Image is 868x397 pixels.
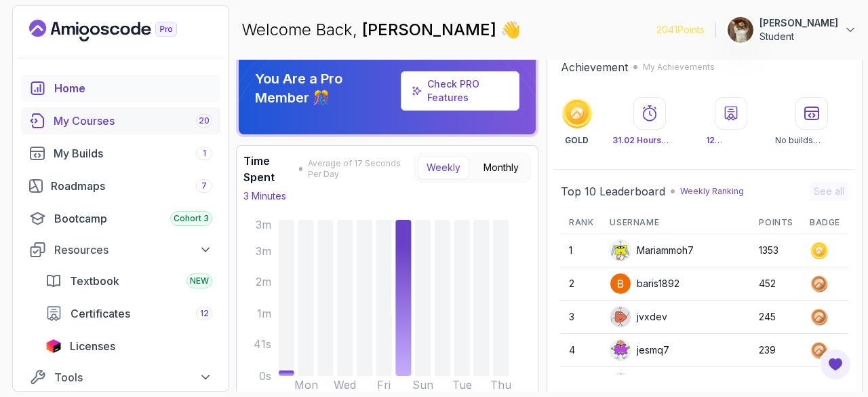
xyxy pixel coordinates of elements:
td: 245 [751,301,802,334]
a: textbook [37,267,220,295]
a: roadmaps [21,172,220,200]
td: 3 [561,301,601,334]
span: Cohort 3 [174,213,209,224]
th: Badge [802,212,848,234]
tspan: 3m [256,244,271,258]
tspan: Thu [490,378,511,392]
th: Username [601,212,751,234]
span: 7 [201,181,207,191]
button: See all [810,182,848,201]
span: NEW [190,276,209,286]
span: 12 [200,308,209,319]
span: 👋 [500,19,521,41]
tspan: 2m [256,275,271,288]
th: Points [751,212,802,234]
img: user profile image [610,273,631,294]
span: 20 [199,115,210,126]
h3: Time Spent [243,153,295,185]
th: Rank [561,212,601,234]
span: Average of 17 Seconds Per Day [308,158,414,180]
div: Home [54,80,212,96]
td: 452 [751,267,802,301]
tspan: 1m [257,307,271,320]
td: 239 [751,334,802,367]
div: My Builds [54,145,212,162]
button: Open Feedback Button [819,348,852,381]
p: GOLD [565,135,589,146]
p: You Are a Pro Member 🎊 [255,69,395,107]
p: Watched [612,135,687,146]
div: jesmq7 [610,339,669,361]
button: Resources [21,238,220,262]
tspan: Mon [294,378,318,392]
button: Monthly [475,156,528,179]
p: No builds completed [775,135,848,146]
a: bootcamp [21,205,220,232]
span: [PERSON_NAME] [362,20,500,39]
p: 2041 Points [656,23,705,37]
a: certificates [37,300,220,327]
a: Landing page [29,20,208,41]
img: default monster avatar [610,307,631,327]
div: Tools [54,369,212,385]
img: default monster avatar [610,373,631,394]
p: My Achievements [643,62,715,73]
a: licenses [37,333,220,360]
tspan: 0s [259,369,271,383]
tspan: Wed [334,378,356,392]
td: 1 [561,234,601,267]
div: ACompleteNoobSmoke [610,373,743,394]
h2: Achievement [561,59,628,75]
p: 3 Minutes [243,189,286,203]
a: Check PRO Features [401,71,519,111]
div: Resources [54,242,212,258]
div: Mariammoh7 [610,240,694,261]
div: jvxdev [610,306,667,328]
p: Weekly Ranking [680,186,744,197]
span: Licenses [70,338,115,354]
div: Bootcamp [54,210,212,227]
img: default monster avatar [610,340,631,360]
a: home [21,75,220,102]
span: 12 [706,135,722,145]
img: default monster avatar [610,240,631,261]
span: Certificates [71,305,130,322]
td: 2 [561,267,601,301]
img: user profile image [728,17,753,43]
button: Tools [21,365,220,390]
button: user profile image[PERSON_NAME]Student [727,16,857,43]
a: courses [21,107,220,134]
tspan: Tue [452,378,472,392]
p: [PERSON_NAME] [759,16,838,30]
p: Student [759,30,838,43]
div: Roadmaps [51,178,212,194]
div: baris1892 [610,273,679,295]
div: My Courses [54,113,212,129]
td: 4 [561,334,601,367]
td: 1353 [751,234,802,267]
tspan: Fri [377,378,391,392]
a: builds [21,140,220,167]
tspan: 3m [256,218,271,231]
p: Certificates [706,135,756,146]
span: 31.02 Hours [612,135,669,145]
img: jetbrains icon [45,339,62,353]
p: Welcome Back, [241,19,521,41]
a: Check PRO Features [427,78,479,103]
span: 1 [203,148,206,159]
span: Textbook [70,273,119,289]
tspan: Sun [412,378,433,392]
h2: Top 10 Leaderboard [561,183,665,200]
tspan: 41s [254,337,271,351]
button: Weekly [418,156,469,179]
